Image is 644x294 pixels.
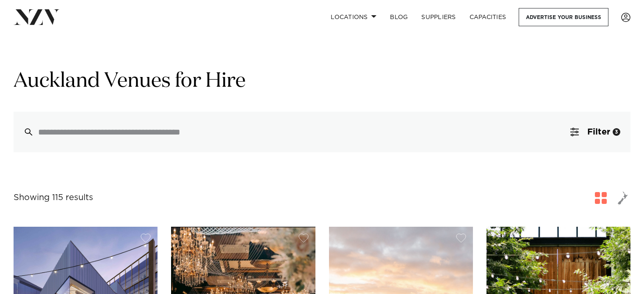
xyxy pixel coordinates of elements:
span: Filter [587,128,610,136]
a: Capacities [463,8,513,26]
button: Filter3 [560,112,630,152]
a: Locations [324,8,383,26]
div: 3 [613,128,620,136]
a: Advertise your business [519,8,608,26]
a: BLOG [383,8,415,26]
div: Showing 115 results [14,191,93,204]
a: SUPPLIERS [415,8,462,26]
img: nzv-logo.png [14,9,60,25]
h1: Auckland Venues for Hire [14,68,630,95]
